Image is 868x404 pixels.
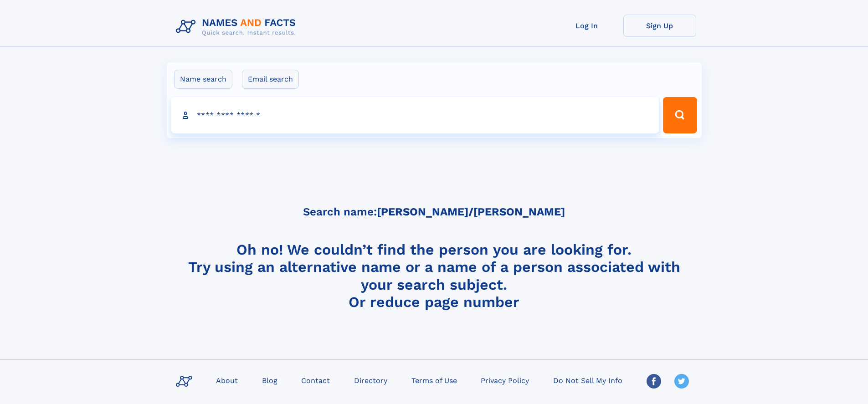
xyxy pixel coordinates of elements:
label: Name search [174,70,232,89]
a: Contact [298,373,334,387]
input: search input [171,97,659,133]
img: Twitter [674,374,689,389]
a: Sign Up [623,15,696,37]
h5: Search name: [303,206,565,218]
a: Log In [550,15,623,37]
a: About [212,373,241,387]
h4: Oh no! We couldn’t find the person you are looking for. Try using an alternative name or a name o... [172,241,696,310]
a: Do Not Sell My Info [550,373,626,387]
label: Email search [242,70,299,89]
a: Privacy Policy [477,373,533,387]
button: Search Button [663,97,697,133]
a: Directory [350,373,391,387]
a: Terms of Use [408,373,461,387]
a: Blog [258,373,281,387]
img: Facebook [647,374,661,389]
b: [PERSON_NAME]/[PERSON_NAME] [377,205,565,218]
img: Logo Names and Facts [172,15,303,39]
